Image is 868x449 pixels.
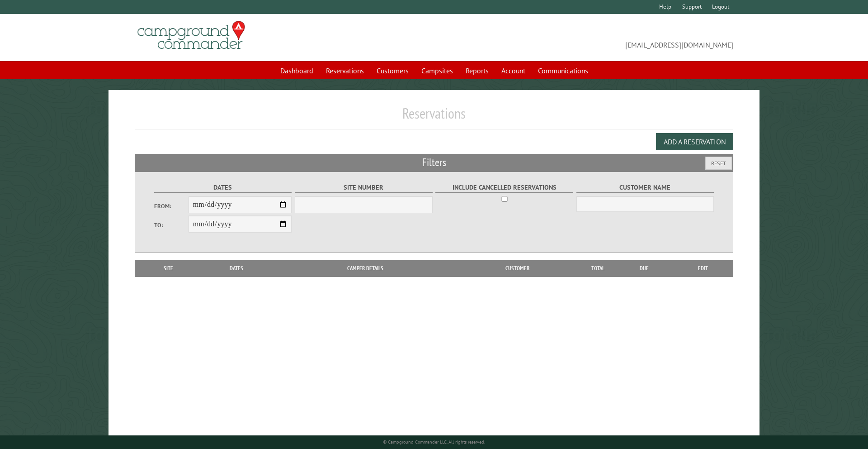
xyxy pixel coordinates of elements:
a: Account [496,62,531,79]
span: [EMAIL_ADDRESS][DOMAIN_NAME] [434,25,733,50]
th: Site [139,260,198,277]
a: Campsites [416,62,458,79]
label: Dates [154,182,292,193]
a: Communications [533,62,594,79]
th: Dates [198,260,275,277]
label: From: [154,202,189,210]
h1: Reservations [135,105,734,129]
a: Dashboard [275,62,319,79]
a: Customers [371,62,414,79]
th: Total [580,260,616,277]
label: Include Cancelled Reservations [435,182,573,193]
h2: Filters [135,154,734,171]
th: Camper Details [275,260,455,277]
small: © Campground Commander LLC. All rights reserved. [383,439,485,445]
th: Customer [455,260,580,277]
button: Add a Reservation [656,133,733,150]
th: Due [616,260,673,277]
a: Reservations [321,62,369,79]
button: Reset [705,157,732,170]
img: Campground Commander [135,18,248,53]
label: Customer Name [576,182,714,193]
label: To: [154,221,189,229]
th: Edit [673,260,734,277]
label: Site Number [295,182,433,193]
a: Reports [460,62,494,79]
